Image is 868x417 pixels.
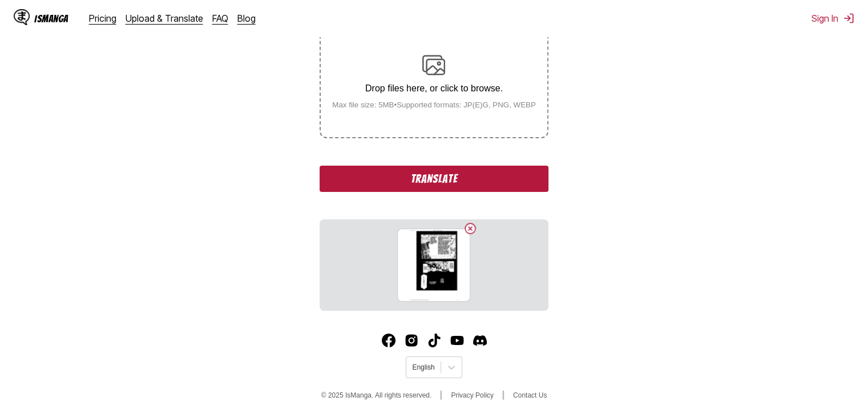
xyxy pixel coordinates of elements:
[473,334,487,347] img: IsManga Discord
[34,13,68,24] div: IsManga
[382,334,395,347] a: Facebook
[513,391,547,399] a: Contact Us
[14,9,89,27] a: IsManga LogoIsManga
[450,334,464,347] img: IsManga YouTube
[382,334,395,347] img: IsManga Facebook
[450,334,464,347] a: Youtube
[323,101,545,109] small: Max file size: 5MB • Supported formats: JP(E)G, PNG, WEBP
[14,9,30,25] img: IsManga Logo
[321,391,432,399] span: © 2025 IsManga. All rights reserved.
[405,334,418,347] a: Instagram
[212,13,228,24] a: FAQ
[412,363,414,371] input: Select language
[405,334,418,347] img: IsManga Instagram
[323,83,545,94] p: Drop files here, or click to browse.
[126,13,203,24] a: Upload & Translate
[427,334,441,347] a: TikTok
[463,222,477,235] button: Delete image
[89,13,116,24] a: Pricing
[473,334,487,347] a: Discord
[451,391,494,399] a: Privacy Policy
[427,334,441,347] img: IsManga TikTok
[843,13,854,24] img: Sign out
[237,13,256,24] a: Blog
[812,13,854,24] button: Sign In
[320,166,548,192] button: Translate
